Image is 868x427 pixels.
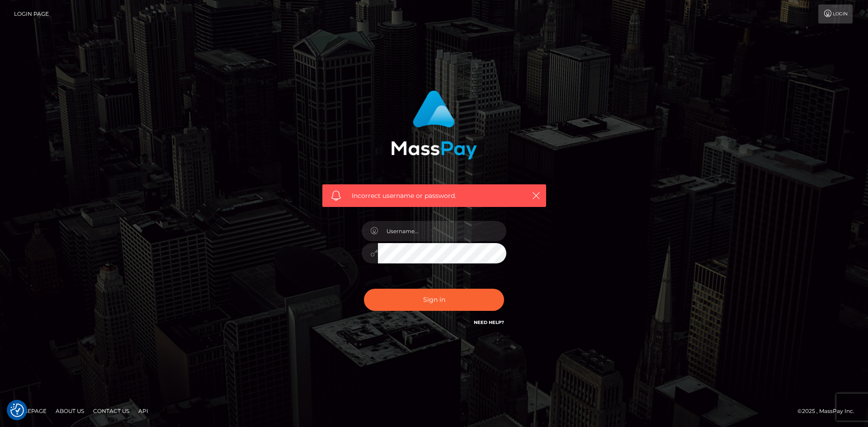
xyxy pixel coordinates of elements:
[10,404,50,418] a: Homepage
[391,90,477,160] img: MassPay Login
[10,404,24,417] img: Revisit consent button
[52,404,88,418] a: About Us
[364,289,504,311] button: Sign in
[135,404,152,418] a: API
[378,221,506,241] input: Username...
[352,191,517,201] span: Incorrect username or password.
[818,5,853,23] a: Login
[14,5,49,23] a: Login Page
[90,404,133,418] a: Contact Us
[474,319,504,325] a: Need Help?
[797,406,861,416] div: © 2025 , MassPay Inc.
[10,404,24,417] button: Consent Preferences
